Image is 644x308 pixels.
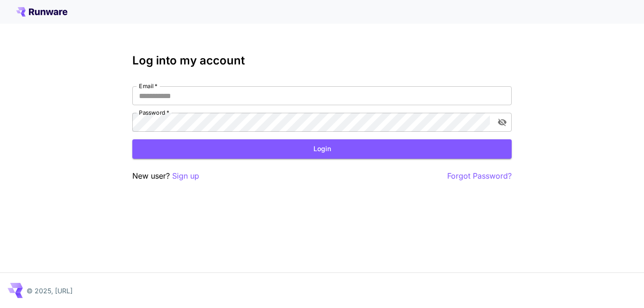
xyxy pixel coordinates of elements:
[132,54,512,67] h3: Log into my account
[27,286,73,296] p: © 2025, [URL]
[494,114,511,131] button: toggle password visibility
[172,170,199,182] button: Sign up
[132,139,512,159] button: Login
[139,82,157,90] label: Email
[132,170,199,182] p: New user?
[447,170,512,182] button: Forgot Password?
[139,109,169,117] label: Password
